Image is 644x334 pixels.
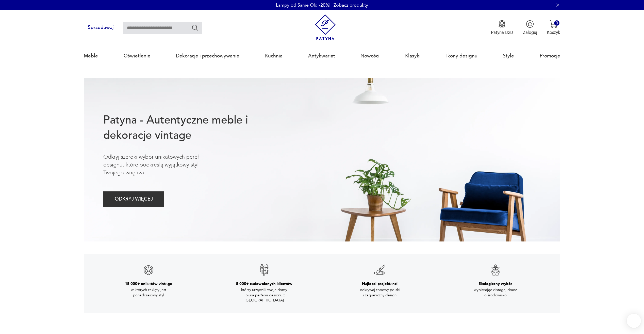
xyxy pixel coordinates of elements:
[489,264,502,276] img: Znak gwarancji jakości
[142,264,155,276] img: Znak gwarancji jakości
[312,14,338,40] img: Patyna - sklep z meblami i dekoracjami vintage
[103,153,219,177] p: Odkryj szeroki wybór unikatowych pereł designu, które podkreślą wyjątkowy styl Twojego wnętrza.
[276,2,331,8] p: Lampy od Same Old -20%!
[103,113,268,143] h1: Patyna - Autentyczne meble i dekoracje vintage
[236,281,292,286] h3: 5 000+ zadowolonych klientów
[265,44,283,68] a: Kuchnia
[547,29,560,35] p: Koszyk
[491,20,513,35] button: Patyna B2B
[468,287,523,298] p: wybierając vintage, dbasz o środowisko
[191,24,199,31] button: Szukaj
[84,22,118,33] button: Sprzedawaj
[124,44,151,68] a: Oświetlenie
[176,44,239,68] a: Dekoracje i przechowywanie
[103,191,164,207] button: ODKRYJ WIĘCEJ
[334,2,368,8] a: Zobacz produkty
[121,287,176,298] p: w których zaklęty jest ponadczasowy styl
[258,264,270,276] img: Znak gwarancji jakości
[125,281,172,286] h3: 15 000+ unikatów vintage
[627,314,641,328] iframe: Smartsupp widget button
[478,281,512,286] h3: Ekologiczny wybór
[503,44,514,68] a: Style
[360,44,379,68] a: Nowości
[523,29,537,35] p: Zaloguj
[550,20,557,28] img: Ikona koszyka
[523,20,537,35] button: Zaloguj
[308,44,335,68] a: Antykwariat
[84,44,98,68] a: Meble
[405,44,421,68] a: Klasyki
[103,198,164,202] a: ODKRYJ WIĘCEJ
[362,281,398,286] h3: Najlepsi projektanci
[446,44,477,68] a: Ikony designu
[498,20,506,28] img: Ikona medalu
[491,20,513,35] a: Ikona medaluPatyna B2B
[526,20,534,28] img: Ikonka użytkownika
[540,44,560,68] a: Promocje
[547,20,560,35] button: 0Koszyk
[236,287,292,303] p: którzy urządzili swoje domy i biura perłami designu z [GEOGRAPHIC_DATA]
[491,29,513,35] p: Patyna B2B
[84,26,118,30] a: Sprzedawaj
[352,287,408,298] p: odkrywaj topowy polski i zagraniczny design
[374,264,386,276] img: Znak gwarancji jakości
[554,20,559,26] div: 0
